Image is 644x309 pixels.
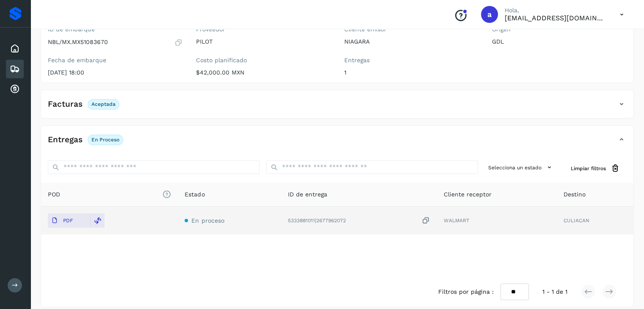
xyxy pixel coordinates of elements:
label: Cliente emisor [344,26,479,33]
p: En proceso [91,137,119,143]
td: WALMART [437,207,557,235]
span: POD [48,190,171,199]
span: Destino [564,190,586,199]
button: Limpiar filtros [564,160,627,176]
span: Filtros por página : [438,287,494,296]
span: Estado [185,190,205,199]
span: En proceso [191,217,224,224]
label: Entregas [344,57,479,64]
label: ID de embarque [48,26,182,33]
button: Selecciona un estado [485,160,557,174]
label: Fecha de embarque [48,57,182,64]
p: Aceptada [91,101,116,107]
p: GDL [492,38,627,45]
h4: Entregas [48,135,83,145]
div: Reemplazar POD [90,213,105,228]
div: EntregasEn proceso [41,132,633,154]
p: PDF [63,218,73,223]
div: Embarques [6,60,24,78]
label: Costo planificado [196,57,331,64]
span: 1 - 1 de 1 [542,287,567,296]
p: [DATE] 18:00 [48,69,182,76]
div: Cuentas por cobrar [6,80,24,99]
span: Limpiar filtros [571,165,606,172]
p: NIAGARA [344,38,479,45]
span: ID de entrega [288,190,327,199]
td: CULIACAN [557,207,633,235]
p: aux.facturacion@atpilot.mx [505,14,606,22]
label: Proveedor [196,26,331,33]
h4: Facturas [48,99,83,109]
p: NBL/MX.MX51083670 [48,39,108,46]
label: Origen [492,26,627,33]
span: Cliente receptor [444,190,492,199]
p: 1 [344,69,479,76]
div: FacturasAceptada [41,97,633,118]
div: Inicio [6,39,24,58]
div: 5333881011|2677962072 [288,216,430,225]
button: PDF [48,213,90,228]
p: $42,000.00 MXN [196,69,331,76]
p: Hola, [505,7,606,14]
p: PILOT [196,38,331,45]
